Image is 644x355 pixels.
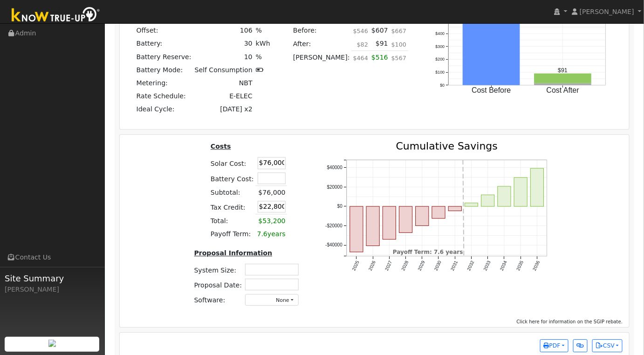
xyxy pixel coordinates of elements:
td: Software: [192,292,244,307]
td: Battery Cost: [209,171,255,186]
td: Metering: [135,76,193,89]
span: Click here for information on the SGIP rebate. [517,319,623,324]
td: $607 [370,24,390,37]
text: $200 [436,57,445,61]
td: $82 [351,37,370,51]
text: 2025 [351,259,361,271]
rect: onclick="" [514,177,527,206]
td: After: [292,37,352,51]
text: 2028 [400,259,410,271]
td: Tax Credit: [209,199,255,214]
td: Payoff Term: [209,228,255,241]
td: 30 [193,37,254,50]
text: $0 [440,82,445,87]
rect: onclick="" [498,186,511,206]
td: $91 [370,37,390,51]
rect: onclick="" [531,168,544,206]
text: $40000 [327,165,343,170]
td: $100 [390,37,408,51]
td: Proposal Date: [192,277,244,292]
rect: onclick="" [432,206,445,218]
rect: onclick="" [366,206,379,246]
td: Solar Cost: [209,156,255,171]
text: 2030 [433,259,443,271]
img: Know True-Up [7,5,105,26]
text: 2029 [417,259,426,271]
td: [PERSON_NAME]: [292,51,352,69]
rect: onclick="" [534,83,592,85]
text: 2036 [532,259,541,271]
div: [PERSON_NAME] [5,285,100,294]
td: Total: [209,214,255,228]
text: -$40000 [325,242,343,247]
td: Offset: [135,24,193,37]
td: Self Consumption [193,63,254,76]
td: NBT [193,76,254,89]
td: $76,000 [255,186,287,199]
text: $100 [436,69,445,74]
button: PDF [540,339,569,352]
rect: onclick="" [350,206,363,252]
td: $516 [370,51,390,69]
text: $91 [558,67,568,73]
td: E-ELEC [193,89,254,102]
span: [PERSON_NAME] [580,8,634,15]
span: PDF [544,342,561,349]
rect: onclick="" [399,206,412,232]
button: CSV [592,339,623,352]
text: $0 [337,204,343,209]
td: % [254,50,272,63]
span: Site Summary [5,272,100,285]
rect: onclick="" [416,206,429,225]
text: Payoff Term: 7.6 years [393,249,463,255]
span: [DATE] x2 [220,105,252,113]
text: -$20000 [325,223,343,228]
td: Before: [292,24,352,37]
text: 2031 [450,259,459,271]
td: $464 [351,51,370,69]
td: Ideal Cycle: [135,103,193,116]
td: Battery: [135,37,193,50]
td: $667 [390,24,408,37]
td: 106 [193,24,254,37]
td: % [254,24,272,37]
u: Proposal Information [194,249,273,257]
text: 2035 [515,259,525,271]
text: $400 [436,31,445,35]
u: Costs [211,143,231,150]
td: Battery Mode: [135,63,193,76]
text: 2026 [368,259,377,271]
td: Subtotal: [209,186,255,199]
rect: onclick="" [463,7,520,85]
rect: onclick="" [534,73,592,83]
td: Rate Schedule: [135,89,193,102]
img: retrieve [48,340,56,347]
text: 2033 [483,259,492,271]
text: Cost After [547,86,580,94]
text: 2034 [499,259,508,271]
td: $546 [351,24,370,37]
td: $53,200 [255,214,287,228]
td: 10 [193,50,254,63]
rect: onclick="" [465,203,478,206]
text: 2027 [384,259,393,271]
rect: onclick="" [481,195,494,206]
text: 2032 [466,259,475,271]
text: Cumulative Savings [396,140,498,152]
rect: onclick="" [383,206,396,239]
td: $567 [390,51,408,69]
text: $300 [436,44,445,48]
button: Generate Report Link [573,339,588,352]
td: kWh [254,37,272,50]
rect: onclick="" [448,206,461,211]
text: Cost Before [472,86,511,94]
button: None [245,294,299,306]
td: System Size: [192,262,244,277]
text: $20000 [327,184,343,189]
td: Battery Reserve: [135,50,193,63]
td: years [255,228,287,241]
span: 7.6 [257,230,267,238]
